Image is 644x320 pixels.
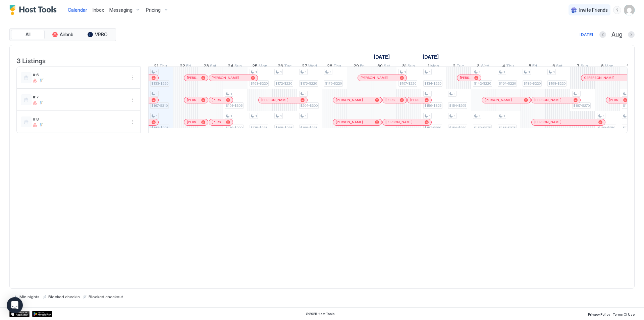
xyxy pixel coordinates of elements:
[154,63,158,70] span: 21
[430,63,439,70] span: Mon
[128,118,136,126] button: More options
[9,5,60,15] a: Host Tools Logo
[68,6,87,13] a: Calendar
[89,294,123,299] span: Blocked checkout
[623,103,640,108] span: $199-$255
[146,7,161,13] span: Pricing
[529,63,531,70] span: 5
[479,114,480,118] span: 1
[325,81,342,86] span: $179-$220
[300,103,318,108] span: $204-$300
[152,62,169,72] a: August 21, 2025
[352,62,366,72] a: August 29, 2025
[234,63,242,70] span: Sun
[474,126,491,130] span: $153-$275
[212,98,223,102] span: [PERSON_NAME]
[485,98,512,102] span: [PERSON_NAME]
[186,63,191,70] span: Fri
[9,311,30,317] div: App Store
[128,118,136,126] div: menu
[400,62,417,72] a: August 31, 2025
[336,120,363,124] span: [PERSON_NAME]
[534,120,561,124] span: [PERSON_NAME]
[93,6,104,13] a: Inbox
[255,70,257,74] span: 1
[376,62,392,72] a: August 30, 2025
[180,63,185,70] span: 22
[109,7,132,13] span: Messaging
[613,310,635,317] a: Terms Of Use
[528,70,530,74] span: 1
[424,81,441,86] span: $134-$220
[19,294,40,299] span: Min nights
[573,103,590,108] span: $187-$270
[33,94,125,99] span: # 7
[128,96,136,104] button: More options
[151,81,168,86] span: $133-$220
[202,62,218,72] a: August 23, 2025
[449,126,466,130] span: $154-$280
[300,62,319,72] a: August 27, 2025
[410,98,422,102] span: [PERSON_NAME]
[252,63,258,70] span: 25
[251,126,267,130] span: $175-$285
[613,6,621,14] div: menu
[276,62,293,72] a: August 26, 2025
[601,63,604,70] span: 8
[624,5,635,15] div: User profile
[255,114,257,118] span: 1
[578,92,580,96] span: 1
[453,63,455,70] span: 2
[424,103,441,108] span: $159-$325
[305,92,307,96] span: 1
[128,74,136,82] button: More options
[9,28,116,41] div: tab-group
[226,62,244,72] a: August 24, 2025
[48,294,80,299] span: Blocked checkin
[399,81,416,86] span: $197-$220
[95,32,108,38] span: VRBO
[226,103,243,108] span: $191-$305
[33,117,125,122] span: # 8
[428,63,429,70] span: 1
[32,311,52,317] div: Google Play Store
[499,81,516,86] span: $154-$220
[603,114,604,118] span: 1
[68,7,87,13] span: Calendar
[360,63,365,70] span: Fri
[599,31,606,38] button: Previous month
[474,81,491,86] span: $142-$220
[534,98,561,102] span: [PERSON_NAME]
[532,63,537,70] span: Fri
[81,30,114,39] button: VRBO
[128,96,136,104] div: menu
[178,62,193,72] a: August 22, 2025
[408,63,415,70] span: Sun
[479,70,480,74] span: 1
[524,81,541,86] span: $189-$220
[599,62,615,72] a: September 8, 2025
[305,114,307,118] span: 1
[228,63,233,70] span: 24
[503,70,505,74] span: 1
[579,31,594,39] button: [DATE]
[7,297,23,313] div: Open Intercom Messenger
[500,62,516,72] a: September 4, 2025
[259,63,267,70] span: Mon
[577,63,580,70] span: 7
[251,81,268,86] span: $163-$220
[454,114,455,118] span: 1
[611,31,623,39] span: Aug
[385,120,413,124] span: [PERSON_NAME]
[506,63,514,70] span: Thu
[625,62,639,72] a: September 9, 2025
[93,7,104,13] span: Inbox
[187,76,199,80] span: [PERSON_NAME]
[302,63,307,70] span: 27
[372,52,391,62] a: August 6, 2025
[261,98,288,102] span: [PERSON_NAME]
[284,63,291,70] span: Tue
[25,32,31,38] span: All
[609,98,621,102] span: [PERSON_NAME]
